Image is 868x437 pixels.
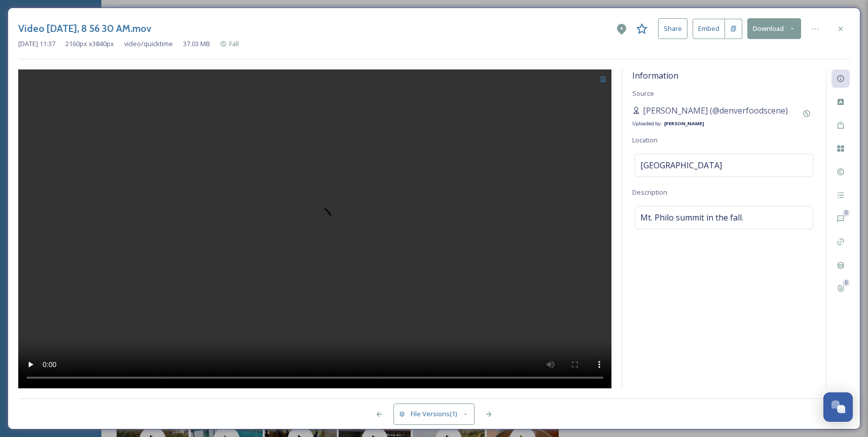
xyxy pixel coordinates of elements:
span: 37.03 MB [183,39,210,49]
strong: [PERSON_NAME] [664,120,704,127]
span: 2160 px x 3840 px [65,39,114,49]
button: Open Chat [823,392,853,422]
h3: Video [DATE], 8 56 30 AM.mov [18,21,152,36]
button: Share [658,18,688,39]
button: File Versions(1) [393,404,475,424]
span: Uploaded by: [632,120,662,127]
button: Embed [693,19,725,39]
span: Source [632,89,654,98]
span: [DATE] 11:37 [18,39,55,49]
span: video/quicktime [124,39,173,49]
span: Location [632,135,658,144]
span: Information [632,70,678,81]
span: Mt. Philo summit in the fall. [640,211,743,224]
span: [PERSON_NAME] (@denverfoodscene) [643,104,788,117]
span: Fall [229,39,239,48]
span: [GEOGRAPHIC_DATA] [640,159,722,171]
div: 0 [843,279,850,286]
button: Download [747,18,801,39]
div: 0 [843,209,850,216]
span: Description [632,188,667,197]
